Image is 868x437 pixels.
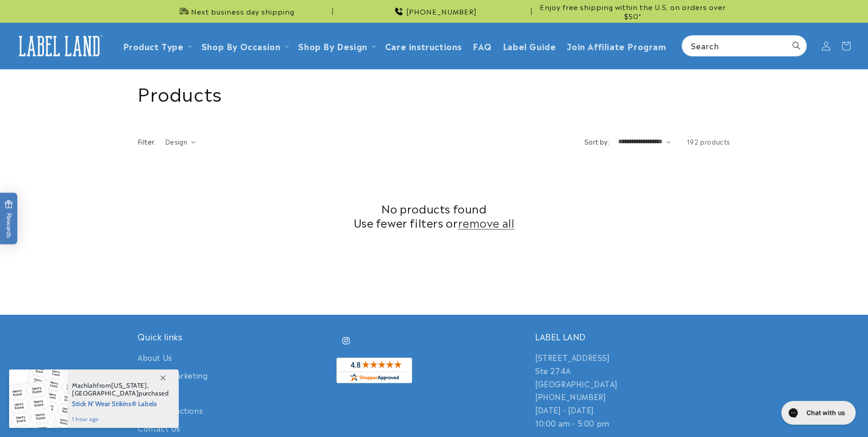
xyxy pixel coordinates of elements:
a: Label Land [10,28,108,63]
a: Product Type [123,40,184,52]
h2: No products found Use fewer filters or [138,201,730,229]
a: Shop By Design [298,40,367,52]
iframe: Gorgias live chat messenger [777,398,859,428]
span: [PHONE_NUMBER] [406,7,477,16]
span: FAQ [473,41,492,51]
span: Care instructions [385,41,462,51]
span: Enjoy free shipping within the U.S. on orders over $50* [535,2,730,20]
h2: LABEL LAND [535,331,730,342]
img: Label Land [14,32,105,60]
a: remove all [458,215,515,229]
span: Design [165,137,187,146]
span: Rewards [5,200,13,238]
summary: Shop By Occasion [196,35,293,57]
span: Label Guide [503,41,556,51]
h1: Products [138,81,730,104]
summary: Shop By Design [293,35,379,57]
h2: Filter: [138,137,156,146]
a: FAQ [467,35,497,57]
label: Sort by: [584,137,609,146]
button: Search [786,36,806,56]
a: Care instructions [380,35,467,57]
span: Next business day shipping [191,7,294,16]
p: [STREET_ADDRESS] Ste 274A [GEOGRAPHIC_DATA] [PHONE_NUMBER] [DATE] - [DATE] 10:00 am - 5:00 pm [535,351,730,430]
span: Shop By Occasion [201,41,281,51]
summary: Design (0 selected) [165,137,196,146]
a: Join Affiliate Program [561,35,672,57]
span: [US_STATE] [111,381,147,390]
summary: Product Type [118,35,196,57]
span: Machlah [72,381,97,390]
span: from , purchased [72,382,169,397]
span: [GEOGRAPHIC_DATA] [72,389,139,397]
a: About Us [138,351,172,366]
span: Join Affiliate Program [567,41,666,51]
a: Label Guide [497,35,562,57]
a: Affiliate Marketing [138,366,207,384]
span: 192 products [687,137,730,146]
h2: Quick links [138,331,333,342]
